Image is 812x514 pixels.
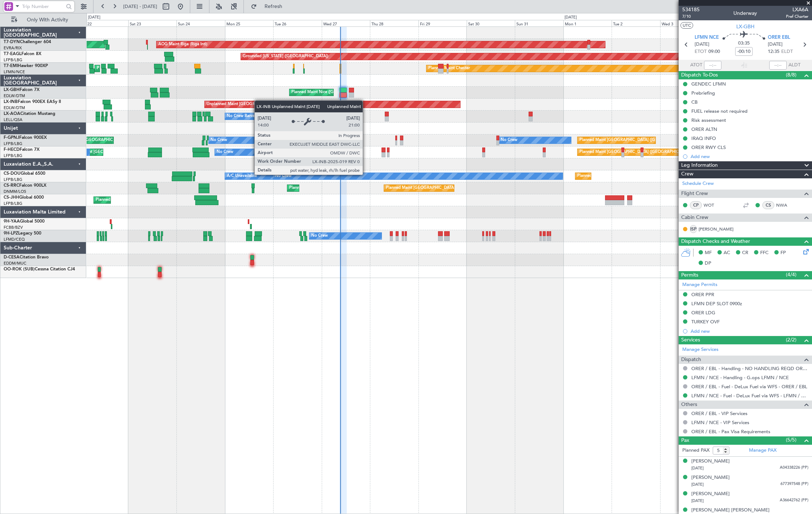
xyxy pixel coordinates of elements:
div: AOG Maint Riga (Riga Intl) [158,39,207,50]
input: --:-- [704,61,721,70]
div: Fri 22 [80,20,128,26]
span: (5/5) [786,436,796,444]
span: Pref Charter [786,13,808,20]
span: DP [705,260,711,267]
a: LFMN / NCE - VIP Services [691,419,749,426]
div: Planned Maint [GEOGRAPHIC_DATA] ([GEOGRAPHIC_DATA]) [289,183,403,194]
div: CP [690,201,702,209]
div: Sun 24 [176,20,225,26]
span: [DATE] [691,498,704,503]
a: DNMM/LOS [4,189,26,194]
a: LFMN / NCE - Fuel - DeLux Fuel via WFS - LFMN / NCE [691,393,808,399]
span: T7-EMI [4,64,18,68]
div: No Crew [311,231,328,241]
button: Refresh [247,1,291,12]
span: OO-ROK (SUB) [4,267,35,271]
div: Planned Maint [GEOGRAPHIC_DATA] ([GEOGRAPHIC_DATA]) [579,135,694,146]
button: UTC [680,22,693,29]
div: Mon 1 [563,20,612,26]
div: Wed 27 [322,20,370,26]
div: [PERSON_NAME] [691,490,730,498]
span: CS-RRC [4,183,19,188]
span: AC [724,249,730,257]
span: [DATE] - [DATE] [123,3,157,10]
div: CS [762,201,774,209]
div: Unplanned Maint [GEOGRAPHIC_DATA] (Al Maktoum Intl) [207,99,314,110]
a: Manage Services [682,346,719,353]
a: LX-INBFalcon 900EX EASy II [4,100,61,104]
span: [DATE] [691,482,704,487]
span: ELDT [781,48,793,55]
span: Services [681,336,700,344]
div: GENDEC LFMN [691,81,726,87]
span: Dispatch Checks and Weather [681,237,750,246]
span: LXA6A [786,6,808,13]
span: 12:35 [768,48,779,55]
div: [PERSON_NAME] [691,474,730,481]
a: OO-ROK (SUB)Cessna Citation CJ4 [4,267,75,271]
span: 7/10 [682,13,700,20]
a: EVRA/RIX [4,45,22,51]
a: ORER / EBL - Pax Visa Requirements [691,428,770,435]
span: MF [705,249,712,257]
div: TURKEY OVF [691,319,720,325]
span: CR [742,249,748,257]
span: (2/2) [786,336,796,344]
div: Planned Maint Nice ([GEOGRAPHIC_DATA]) [291,87,372,98]
span: ALDT [788,62,800,69]
div: Planned Maint [GEOGRAPHIC_DATA] ([GEOGRAPHIC_DATA]) [96,195,210,206]
button: Only With Activity [8,14,79,26]
div: Sat 30 [467,20,515,26]
a: LFPB/LBG [4,57,22,63]
div: Wed 3 [660,20,708,26]
span: [DATE] [768,41,783,48]
a: Manage PAX [749,447,776,454]
div: Risk assessment [691,117,726,123]
a: Manage Permits [682,281,717,289]
span: ORER EBL [768,34,790,41]
a: CS-DOUGlobal 6500 [4,171,45,176]
div: Planned Maint [GEOGRAPHIC_DATA] ([GEOGRAPHIC_DATA]) [386,183,500,194]
a: LFMD/CEQ [4,237,25,242]
div: CB [691,99,698,105]
a: LELL/QSA [4,117,22,123]
div: ISP [690,225,697,233]
div: IRAQ INFO [691,135,716,141]
a: 9H-LPZLegacy 500 [4,231,41,236]
div: Sat 23 [128,20,176,26]
span: (8/8) [786,71,796,79]
div: No Crew [501,135,517,146]
div: Add new [691,328,808,334]
a: LFMN / NCE - Handling - G.ops LFMN / NCE [691,374,789,381]
div: ORER LDG [691,310,715,316]
span: LX-AOA [4,112,20,116]
span: 9H-LPZ [4,231,18,236]
a: LFMN/NCE [4,69,25,75]
div: Planned Maint [GEOGRAPHIC_DATA] ([GEOGRAPHIC_DATA]) [577,171,691,182]
div: Underway [734,10,757,17]
span: Only With Activity [19,17,76,22]
a: LFPB/LBG [4,141,22,146]
div: ORER RWY CLS [691,144,726,150]
a: WOT [704,202,720,208]
a: LFPB/LBG [4,177,22,182]
div: FUEL release not required [691,108,748,114]
span: 09:00 [708,48,720,55]
span: Dispatch [681,356,701,364]
a: ORER / EBL - Handling - NO HANDLING REQD ORER/EBL [691,365,808,372]
span: Cabin Crew [681,214,708,222]
div: Prebriefing [691,90,715,96]
span: Refresh [258,4,289,9]
span: A04338226 (PP) [780,465,808,471]
a: FCBB/BZV [4,225,23,230]
span: LFMN NCE [695,34,719,41]
a: [PERSON_NAME] [699,226,733,232]
div: Sun 31 [515,20,563,26]
div: No Crew Barcelona ([GEOGRAPHIC_DATA]) [227,111,308,122]
span: T7-DYN [4,40,20,44]
div: [PERSON_NAME] [691,458,730,465]
a: D-CESACitation Bravo [4,255,49,260]
span: FP [780,249,786,257]
span: LX-GBH [4,88,20,92]
span: F-HECD [4,148,20,152]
